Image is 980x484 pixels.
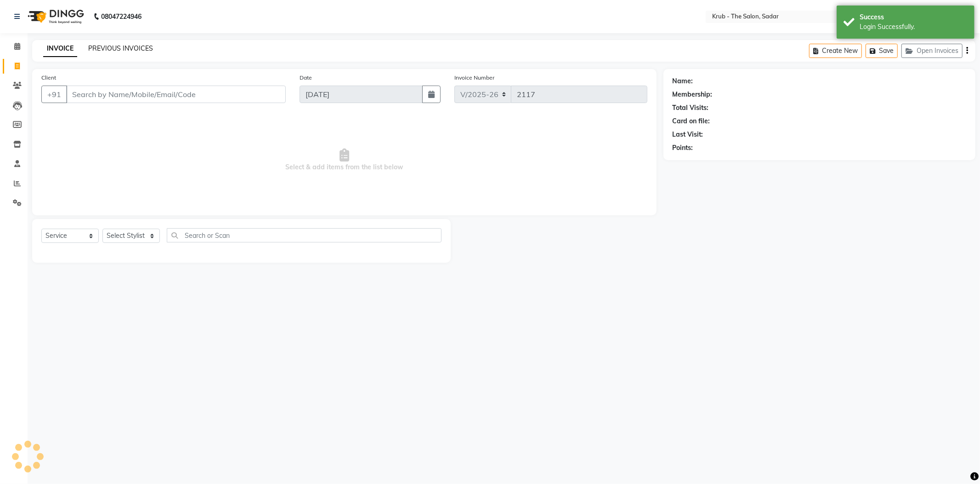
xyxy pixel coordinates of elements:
div: Total Visits: [673,103,709,113]
div: Membership: [673,90,713,99]
div: Points: [673,143,693,153]
div: Login Successfully. [860,22,968,32]
input: Search by Name/Mobile/Email/Code [66,86,286,103]
a: PREVIOUS INVOICES [88,44,153,52]
button: +91 [41,86,67,103]
label: Client [41,74,56,82]
label: Invoice Number [454,74,494,82]
div: Success [860,12,968,22]
div: Card on file: [673,116,710,126]
button: Create New [809,44,862,58]
div: Last Visit: [673,130,703,139]
img: logo [23,4,86,29]
input: Search or Scan [167,228,442,242]
a: INVOICE [43,40,77,57]
div: Name: [673,76,693,86]
label: Date [300,74,312,82]
b: 08047224946 [101,4,142,29]
span: Select & add items from the list below [41,114,647,206]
